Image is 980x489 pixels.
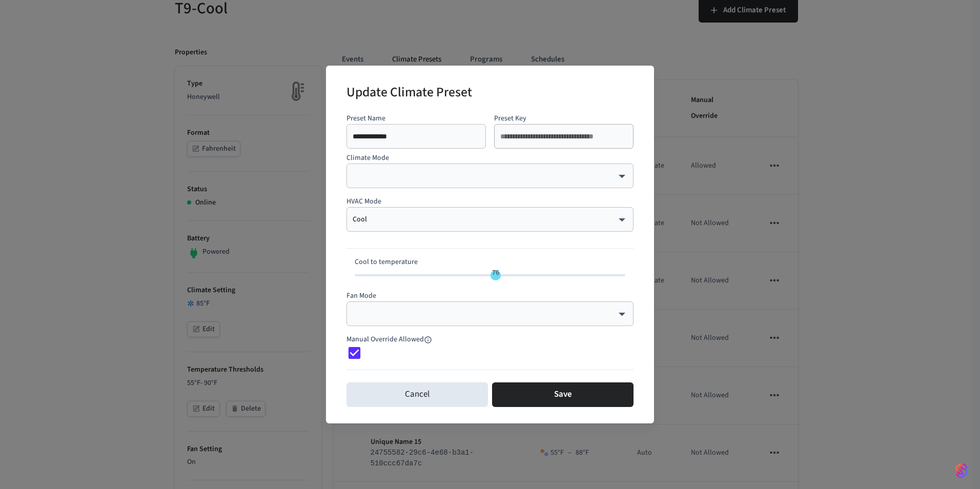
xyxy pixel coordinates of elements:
span: 76 [492,268,499,278]
button: Save [492,382,634,407]
p: Fan Mode [346,291,634,301]
img: SeamLogoGradient.69752ec5.svg [955,462,968,479]
p: Climate Mode [346,153,634,164]
p: Cool to temperature [355,257,625,268]
p: HVAC Mode [346,196,634,207]
div: Cool [353,214,627,225]
h2: Update Climate Preset [346,78,472,109]
p: Preset Key [494,113,634,124]
button: Cancel [346,382,488,407]
span: This property is being deprecated. Consider using the schedule's override allowed property instead. [346,334,453,344]
p: Preset Name [346,113,486,124]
